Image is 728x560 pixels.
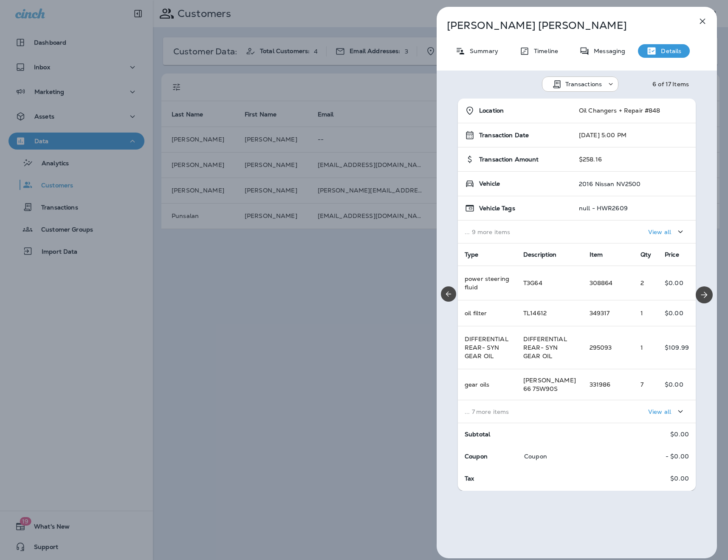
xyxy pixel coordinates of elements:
[523,376,576,393] span: [PERSON_NAME] 66 75W90S
[665,381,689,388] p: $0.00
[648,408,671,415] p: View all
[479,156,539,163] span: Transaction Amount
[665,310,689,317] p: $0.00
[590,309,610,317] span: 349317
[465,229,565,235] p: ... 9 more items
[565,81,602,88] p: Transactions
[665,251,679,258] span: Price
[641,251,651,258] span: Qty
[465,430,490,438] span: Subtotal
[648,229,671,235] p: View all
[465,453,488,460] span: Coupon
[590,251,603,258] span: Item
[479,205,515,212] span: Vehicle Tags
[590,381,611,388] span: 331986
[465,475,474,482] span: Tax
[466,48,498,54] p: Summary
[670,431,689,438] p: $0.00
[572,99,696,123] td: Oil Changers + Repair #848
[479,132,529,139] span: Transaction Date
[465,275,509,291] span: power steering fluid
[465,335,508,360] span: DIFFERENTIAL REAR- SYN GEAR OIL
[465,381,489,388] span: gear oils
[666,453,689,460] p: - $0.00
[641,344,643,351] span: 1
[572,123,696,147] td: [DATE] 5:00 PM
[579,181,641,187] p: 2016 Nissan NV2500
[465,408,576,415] p: ... 7 more items
[696,286,713,303] button: Next
[447,20,679,31] p: [PERSON_NAME] [PERSON_NAME]
[441,286,456,302] button: Previous
[465,309,487,317] span: oil filter
[465,251,479,258] span: Type
[590,279,613,287] span: 308864
[665,280,689,286] p: $0.00
[645,404,689,419] button: View all
[479,180,500,187] span: Vehicle
[670,475,689,482] p: $0.00
[590,48,625,54] p: Messaging
[530,48,558,54] p: Timeline
[645,224,689,240] button: View all
[524,453,570,460] p: Coupon
[590,344,612,351] span: 295093
[572,147,696,172] td: $258.16
[641,381,643,388] span: 7
[641,279,644,287] span: 2
[665,344,689,351] p: $109.99
[523,251,557,258] span: Description
[579,205,628,212] p: null - HWR2609
[657,48,681,54] p: Details
[523,335,567,360] span: DIFFERENTIAL REAR- SYN GEAR OIL
[641,309,643,317] span: 1
[652,81,689,88] div: 6 of 17 Items
[523,309,547,317] span: TL14612
[523,279,542,287] span: T3G64
[479,107,504,114] span: Location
